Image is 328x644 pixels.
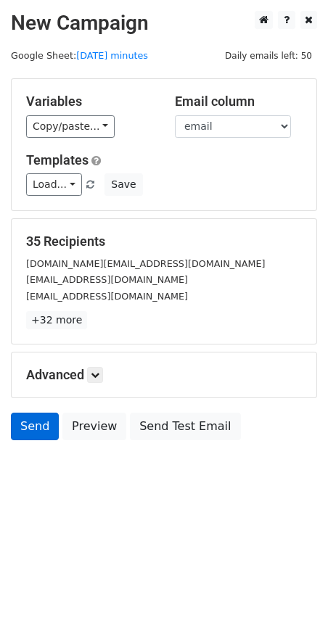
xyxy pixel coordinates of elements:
h5: Email column [175,94,302,110]
small: Google Sheet: [11,50,148,61]
small: [EMAIL_ADDRESS][DOMAIN_NAME] [26,291,188,302]
span: Daily emails left: 50 [220,48,317,64]
h5: Advanced [26,367,302,383]
a: Copy/paste... [26,115,115,138]
small: [EMAIL_ADDRESS][DOMAIN_NAME] [26,274,188,285]
h2: New Campaign [11,11,317,36]
a: Daily emails left: 50 [220,50,317,61]
button: Save [104,173,142,196]
a: Preview [62,413,126,440]
a: Send Test Email [130,413,240,440]
small: [DOMAIN_NAME][EMAIL_ADDRESS][DOMAIN_NAME] [26,258,265,269]
a: Send [11,413,59,440]
a: Templates [26,152,89,168]
a: Load... [26,173,82,196]
h5: Variables [26,94,153,110]
iframe: Chat Widget [255,574,328,644]
h5: 35 Recipients [26,234,302,249]
a: [DATE] minutes [76,50,148,61]
a: +32 more [26,311,87,329]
